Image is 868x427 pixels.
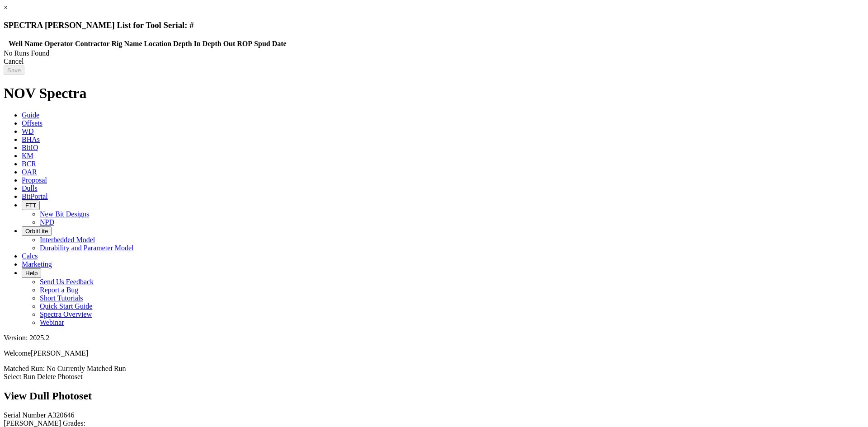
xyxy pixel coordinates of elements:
[4,390,864,402] h2: View Dull Photoset
[4,20,864,30] h3: SPECTRA [PERSON_NAME] List for Tool Serial: #
[40,294,83,302] a: Short Tutorials
[8,39,43,48] th: Well Name
[40,236,95,244] a: Interbedded Model
[47,411,75,419] span: A320646
[4,373,35,380] a: Select Run
[22,127,34,135] span: WD
[4,411,46,419] label: Serial Number
[22,119,42,127] span: Offsets
[236,39,253,48] th: ROP
[202,39,236,48] th: Depth Out
[22,176,47,184] span: Proposal
[40,319,64,326] a: Webinar
[254,39,287,48] th: Spud Date
[25,202,36,209] span: FTT
[40,218,54,226] a: NPD
[40,244,134,252] a: Durability and Parameter Model
[4,57,864,66] div: Cancel
[4,349,864,357] p: Welcome
[40,310,92,318] a: Spectra Overview
[40,286,78,294] a: Report a Bug
[22,252,38,260] span: Calcs
[22,136,40,143] span: BHAs
[143,39,171,48] th: Location
[47,365,126,372] span: No Currently Matched Run
[22,144,38,151] span: BitIQ
[75,39,110,48] th: Contractor
[4,66,24,75] input: Save
[40,302,92,310] a: Quick Start Guide
[40,210,89,218] a: New Bit Designs
[25,228,48,235] span: OrbitLite
[22,111,39,119] span: Guide
[22,260,52,268] span: Marketing
[22,184,38,192] span: Dulls
[4,4,8,11] a: ×
[37,373,83,380] a: Delete Photoset
[4,365,45,372] span: Matched Run:
[22,168,37,176] span: OAR
[22,160,36,168] span: BCR
[40,278,94,286] a: Send Us Feedback
[111,39,143,48] th: Rig Name
[4,334,864,342] div: Version: 2025.2
[22,192,48,200] span: BitPortal
[4,85,864,102] h1: NOV Spectra
[31,349,88,357] span: [PERSON_NAME]
[25,270,38,277] span: Help
[44,39,74,48] th: Operator
[22,152,33,160] span: KM
[173,39,201,48] th: Depth In
[4,49,864,57] div: No Runs Found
